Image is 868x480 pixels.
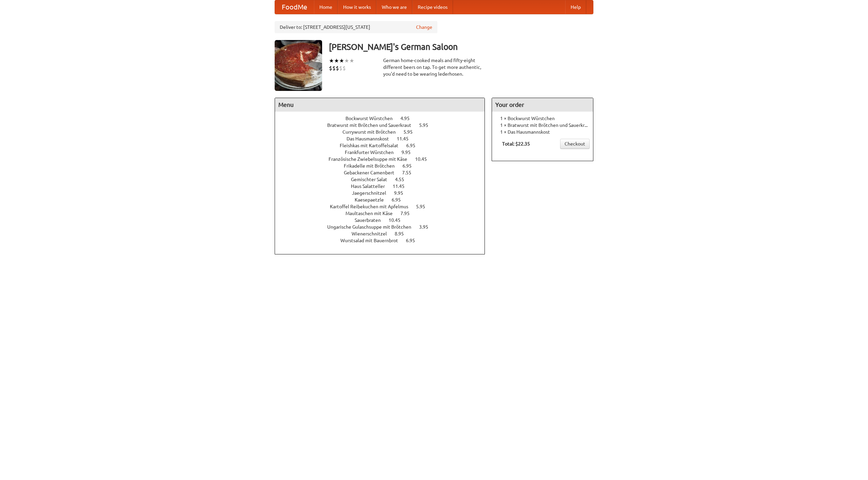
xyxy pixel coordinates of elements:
span: Haus Salatteller [351,184,392,189]
span: 4.55 [395,177,411,182]
li: $ [329,64,332,72]
a: Currywurst mit Brötchen 5.95 [342,129,425,135]
a: Maultaschen mit Käse 7.95 [346,211,422,216]
span: 6.95 [402,163,418,169]
span: 5.95 [403,129,419,135]
img: angular.jpg [275,40,322,91]
span: 5.95 [416,204,432,209]
a: Frankfurter Würstchen 9.95 [345,150,423,155]
a: Help [565,0,586,14]
span: 11.45 [397,136,415,141]
span: 11.45 [393,184,411,189]
span: Sauerbraten [355,217,388,223]
li: 1 × Das Hausmannskost [495,129,590,135]
span: Wienerschnitzel [352,231,394,236]
span: Bratwurst mit Brötchen und Sauerkraut [327,122,418,128]
li: ★ [334,57,339,64]
a: Wurstsalad mit Bauernbrot 6.95 [340,238,428,243]
a: How it works [338,0,376,14]
span: Bockwurst Würstchen [346,116,399,121]
li: $ [342,64,346,72]
li: $ [332,64,336,72]
span: Gemischter Salat [351,177,394,182]
li: $ [339,64,342,72]
span: 9.95 [394,190,410,196]
span: 6.95 [392,197,408,203]
div: Deliver to: [STREET_ADDRESS][US_STATE] [275,21,437,33]
a: Jaegerschnitzel 9.95 [352,190,416,196]
h4: Menu [275,98,485,112]
span: Currywurst mit Brötchen [342,129,402,135]
span: Gebackener Camenbert [344,170,401,175]
a: Haus Salatteller 11.45 [351,184,417,189]
div: German home-cooked meals and fifty-eight different beers on tap. To get more authentic, you'd nee... [383,57,485,77]
a: Das Hausmannskost 11.45 [347,136,421,141]
span: 10.45 [415,156,434,162]
a: Kartoffel Reibekuchen mit Apfelmus 5.95 [330,204,438,209]
a: Fleishkas mit Kartoffelsalat 6.95 [340,143,428,148]
h4: Your order [492,98,593,112]
a: Change [416,24,432,31]
a: Checkout [560,139,590,149]
span: Kartoffel Reibekuchen mit Apfelmus [330,204,415,209]
span: 10.45 [389,217,407,223]
a: Home [314,0,338,14]
span: 7.95 [400,211,416,216]
a: Recipe videos [412,0,453,14]
span: Das Hausmannskost [347,136,396,141]
a: Gemischter Salat 4.55 [351,177,417,182]
a: Gebackener Camenbert 7.55 [344,170,424,175]
a: Ungarische Gulaschsuppe mit Brötchen 3.95 [327,224,441,230]
span: 6.95 [406,143,422,148]
span: Ungarische Gulaschsuppe mit Brötchen [327,224,418,230]
span: 3.95 [419,224,435,230]
span: 7.55 [402,170,418,175]
span: Jaegerschnitzel [352,190,393,196]
span: 5.95 [419,122,435,128]
span: Frankfurter Würstchen [345,150,400,155]
a: Bockwurst Würstchen 4.95 [346,116,422,121]
a: Französische Zwiebelsuppe mit Käse 10.45 [329,156,439,162]
span: 8.95 [395,231,411,236]
h3: [PERSON_NAME]'s German Saloon [329,40,593,54]
span: Französische Zwiebelsuppe mit Käse [329,156,414,162]
span: Frikadelle mit Brötchen [344,163,401,169]
li: ★ [329,57,334,64]
a: Who we are [376,0,412,14]
a: Sauerbraten 10.45 [355,217,413,223]
li: 1 × Bockwurst Würstchen [495,115,590,122]
a: FoodMe [275,0,314,14]
span: 4.95 [400,116,416,121]
li: 1 × Bratwurst mit Brötchen und Sauerkraut [495,122,590,129]
li: ★ [339,57,344,64]
span: 6.95 [406,238,422,243]
li: $ [336,64,339,72]
li: ★ [349,57,354,64]
b: Total: $22.35 [502,141,530,147]
a: Wienerschnitzel 8.95 [352,231,416,236]
span: Maultaschen mit Käse [346,211,399,216]
a: Kaesepaetzle 6.95 [355,197,413,203]
a: Bratwurst mit Brötchen und Sauerkraut 5.95 [327,122,441,128]
span: Wurstsalad mit Bauernbrot [340,238,405,243]
li: ★ [344,57,349,64]
span: Fleishkas mit Kartoffelsalat [340,143,405,148]
a: Frikadelle mit Brötchen 6.95 [344,163,424,169]
span: Kaesepaetzle [355,197,391,203]
span: 9.95 [401,150,417,155]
